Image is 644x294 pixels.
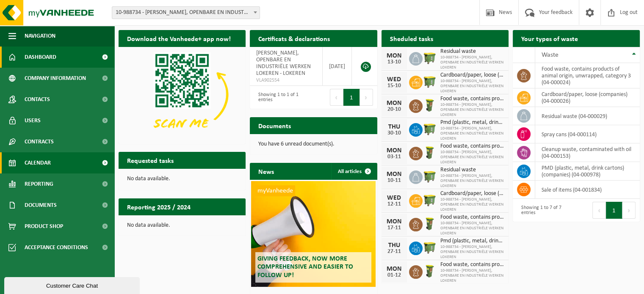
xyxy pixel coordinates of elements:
[535,181,640,199] td: sale of items (04-001834)
[360,89,373,106] button: Next
[440,238,504,245] span: Pmd (plastic, metal, drink cartons) (companies)
[255,185,295,196] span: myVanheede
[440,48,504,55] span: Residual waste
[25,47,56,68] span: Dashboard
[440,167,504,173] span: Residual waste
[119,198,199,215] h2: Reporting 2025 / 2024
[423,169,437,184] img: WB-1100-HPE-GN-50
[423,74,437,89] img: WB-1100-HPE-GN-50
[386,59,403,65] div: 13-10
[331,163,376,180] a: All articles
[386,124,403,130] div: THU
[535,125,640,143] td: spray cans (04-000114)
[535,88,640,107] td: cardboard/paper, loose (companies) (04-000026)
[112,7,260,19] span: 10-988734 - VICTOR PEETERS, OPENBARE EN INDUSTRIËLE WERKEN LOKEREN - LOKEREN
[4,275,141,294] iframe: chat widget
[386,225,403,231] div: 17-11
[250,163,282,179] h2: News
[25,110,41,131] span: Users
[513,30,586,47] h2: Your types of waste
[250,30,338,47] h2: Certificats & declarations
[119,30,239,47] h2: Download the Vanheede+ app now!
[542,52,558,58] span: Waste
[386,130,403,136] div: 30-10
[423,51,437,65] img: WB-1100-HPE-GN-50
[622,202,636,219] button: Next
[386,147,403,154] div: MON
[386,171,403,178] div: MON
[423,122,437,136] img: WB-1100-HPE-GN-50
[440,173,504,189] span: 10-988734 - [PERSON_NAME], OPENBARE EN INDUSTRIËLE WERKEN LOKEREN
[25,68,86,89] span: Company information
[386,76,403,83] div: WED
[386,178,403,184] div: 10-11
[256,77,316,84] span: VLA902554
[423,146,437,160] img: WB-0060-HPE-GN-50
[440,72,504,79] span: Cardboard/paper, loose (companies)
[251,181,376,287] a: myVanheede Giving feedback, now more comprehensive and easier to follow up!
[535,107,640,125] td: residual waste (04-000029)
[250,117,299,134] h2: Documents
[440,102,504,118] span: 10-988734 - [PERSON_NAME], OPENBARE EN INDUSTRIËLE WERKEN LOKEREN
[254,88,309,107] div: Showing 1 to 1 of 1 entries
[440,96,504,102] span: Food waste, contains products of animal origin, unwrapped, category 3
[343,89,360,106] button: 1
[440,214,504,221] span: Food waste, contains products of animal origin, unwrapped, category 3
[25,152,51,173] span: Calendar
[440,268,504,283] span: 10-988734 - [PERSON_NAME], OPENBARE EN INDUSTRIËLE WERKEN LOKEREN
[440,190,504,197] span: Cardboard/paper, loose (companies)
[381,30,442,47] h2: Sheduled tasks
[386,83,403,89] div: 15-10
[323,47,352,86] td: [DATE]
[440,143,504,150] span: Food waste, contains products of animal origin, unwrapped, category 3
[119,152,182,168] h2: Requested tasks
[257,256,353,278] span: Giving feedback, now more comprehensive and easier to follow up!
[386,154,403,160] div: 03-11
[440,126,504,141] span: 10-988734 - [PERSON_NAME], OPENBARE EN INDUSTRIËLE WERKEN LOKEREN
[386,272,403,278] div: 01-12
[188,215,245,232] a: View reporting
[440,261,504,268] span: Food waste, contains products of animal origin, unwrapped, category 3
[423,264,437,278] img: WB-0060-HPE-GN-50
[386,201,403,207] div: 12-11
[386,218,403,225] div: MON
[423,98,437,113] img: WB-0060-HPE-GN-50
[440,150,504,165] span: 10-988734 - [PERSON_NAME], OPENBARE EN INDUSTRIËLE WERKEN LOKEREN
[25,237,88,258] span: Acceptance conditions
[256,50,311,77] span: [PERSON_NAME], OPENBARE EN INDUSTRIËLE WERKEN LOKEREN - LOKEREN
[423,193,437,207] img: WB-1100-HPE-GN-50
[25,195,57,216] span: Documents
[440,221,504,236] span: 10-988734 - [PERSON_NAME], OPENBARE EN INDUSTRIËLE WERKEN LOKEREN
[25,89,50,110] span: Contacts
[386,266,403,272] div: MON
[423,240,437,255] img: WB-1100-HPE-GN-50
[386,107,403,113] div: 20-10
[119,47,246,142] img: Download de VHEPlus App
[330,89,343,106] button: Previous
[535,63,640,88] td: food waste, contains products of animal origin, unwrapped, category 3 (04-000024)
[440,245,504,260] span: 10-988734 - [PERSON_NAME], OPENBARE EN INDUSTRIËLE WERKEN LOKEREN
[127,223,237,228] p: No data available.
[592,202,606,219] button: Previous
[535,143,640,162] td: cleanup waste, contaminated with oil (04-000153)
[25,173,53,195] span: Reporting
[112,6,260,19] span: 10-988734 - VICTOR PEETERS, OPENBARE EN INDUSTRIËLE WERKEN LOKEREN - LOKEREN
[440,119,504,126] span: Pmd (plastic, metal, drink cartons) (companies)
[386,52,403,59] div: MON
[258,141,368,147] p: You have 6 unread document(s).
[606,202,622,219] button: 1
[440,55,504,70] span: 10-988734 - [PERSON_NAME], OPENBARE EN INDUSTRIËLE WERKEN LOKEREN
[517,201,572,220] div: Showing 1 to 7 of 7 entries
[386,249,403,255] div: 27-11
[25,25,55,47] span: Navigation
[423,217,437,231] img: WB-0060-HPE-GN-50
[440,79,504,94] span: 10-988734 - [PERSON_NAME], OPENBARE EN INDUSTRIËLE WERKEN LOKEREN
[25,216,63,237] span: Product Shop
[386,195,403,201] div: WED
[25,131,54,152] span: Contracts
[386,242,403,249] div: THU
[127,176,237,182] p: No data available.
[535,162,640,181] td: PMD (plastic, metal, drink cartons) (companies) (04-000978)
[386,100,403,107] div: MON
